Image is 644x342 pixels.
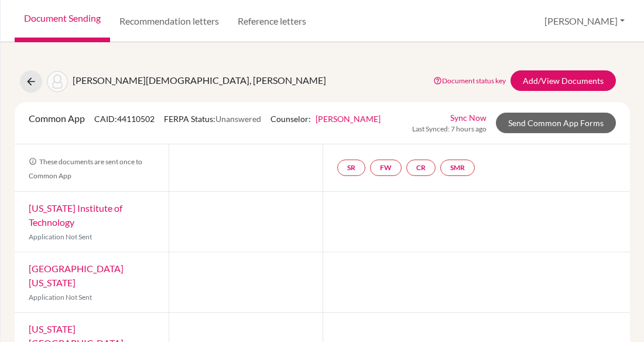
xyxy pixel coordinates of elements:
span: Unanswered [215,114,261,124]
a: Sync Now [450,111,487,124]
span: Common App [29,113,85,124]
span: These documents are sent once to Common App [29,157,142,180]
span: Application Not Sent [29,232,92,241]
a: SR [337,160,365,176]
a: [US_STATE] Institute of Technology [29,202,122,228]
span: Last Synced: 7 hours ago [412,124,487,134]
span: CAID: 44110502 [94,114,155,124]
button: [PERSON_NAME] [539,10,630,32]
a: Add/View Documents [511,70,616,91]
span: Counselor: [270,114,381,124]
a: FW [370,160,402,176]
a: Send Common App Forms [496,113,616,133]
span: [PERSON_NAME][DEMOGRAPHIC_DATA], [PERSON_NAME] [73,75,326,86]
span: FERPA Status: [164,114,261,124]
a: SMR [440,160,475,176]
a: [PERSON_NAME] [316,114,381,124]
a: [GEOGRAPHIC_DATA][US_STATE] [29,263,124,288]
span: Application Not Sent [29,293,92,302]
a: Document status key [433,76,506,85]
a: CR [406,160,436,176]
